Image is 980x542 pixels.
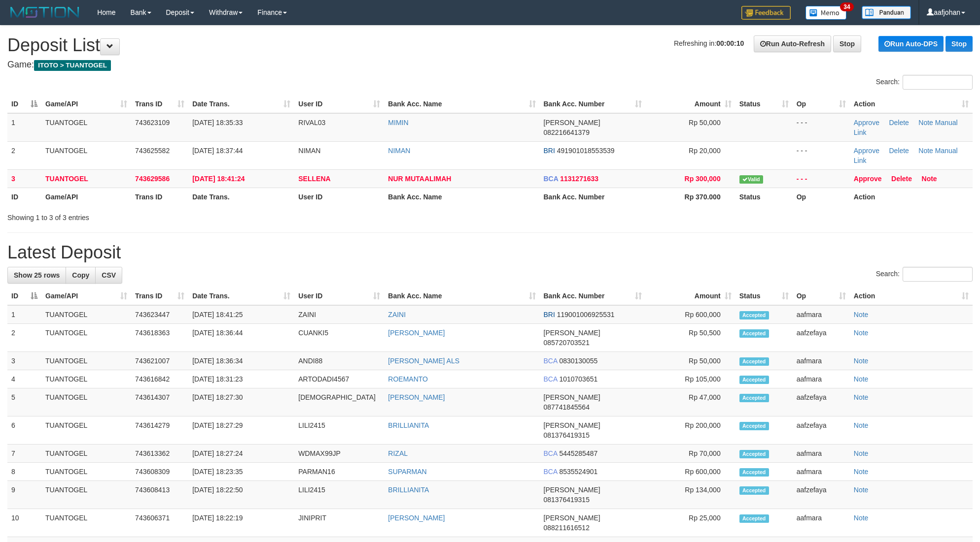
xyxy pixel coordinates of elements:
span: Accepted [739,357,769,366]
a: Note [854,329,869,337]
a: BRILLIANITA [388,421,429,429]
td: 2 [7,141,41,169]
td: JINIPRIT [294,509,384,537]
th: Trans ID [131,188,188,206]
td: 5 [7,388,41,416]
a: Stop [833,35,861,52]
label: Search: [876,75,973,90]
a: NIMAN [388,147,410,155]
a: Manual Link [854,147,958,164]
img: MOTION_logo.png [7,5,82,20]
td: Rp 105,000 [646,370,735,388]
td: aafmara [793,509,850,537]
span: [DATE] 18:41:24 [192,175,245,183]
td: - - - [793,113,850,142]
span: RIVAL03 [298,119,325,127]
th: Date Trans.: activate to sort column ascending [188,287,294,305]
span: ITOTO > TUANTOGEL [34,60,111,71]
span: BCA [544,375,558,383]
td: 743621007 [131,352,188,370]
td: 743606371 [131,509,188,537]
td: TUANTOGEL [41,463,131,481]
span: 34 [840,2,853,11]
a: Show 25 rows [7,267,66,284]
a: [PERSON_NAME] [388,329,445,337]
img: panduan.png [862,6,911,19]
span: [PERSON_NAME] [544,329,600,337]
td: Rp 25,000 [646,509,735,537]
td: 743613362 [131,445,188,463]
th: Bank Acc. Number: activate to sort column ascending [540,287,646,305]
a: ROEMANTO [388,375,428,383]
td: TUANTOGEL [41,416,131,445]
img: Button%20Memo.svg [805,6,847,20]
td: Rp 70,000 [646,445,735,463]
span: [PERSON_NAME] [544,393,600,401]
a: Note [854,375,869,383]
td: Rp 134,000 [646,481,735,509]
a: [PERSON_NAME] [388,514,445,522]
th: Op: activate to sort column ascending [793,95,850,113]
a: Delete [889,119,909,127]
td: TUANTOGEL [41,481,131,509]
span: Rp 300,000 [685,175,721,183]
a: Note [922,175,937,183]
span: 743623109 [135,119,170,127]
td: 743618363 [131,324,188,352]
th: Amount: activate to sort column ascending [646,95,735,113]
th: Action [850,188,973,206]
input: Search: [903,75,973,90]
td: aafzefaya [793,416,850,445]
span: Copy 088211616512 to clipboard [544,524,590,532]
td: aafmara [793,445,850,463]
td: aafmara [793,305,850,324]
a: Note [854,421,869,429]
td: 743608309 [131,463,188,481]
td: ZAINI [294,305,384,324]
th: Status [735,188,793,206]
span: Copy 087741845564 to clipboard [544,403,590,411]
td: 1 [7,113,41,142]
td: [DATE] 18:36:44 [188,324,294,352]
td: LILI2415 [294,416,384,445]
span: Show 25 rows [14,271,60,279]
th: Date Trans.: activate to sort column ascending [188,95,294,113]
a: Stop [945,36,973,52]
h1: Deposit List [7,35,973,55]
td: 8 [7,463,41,481]
th: Bank Acc. Name [384,188,539,206]
td: [DATE] 18:27:30 [188,388,294,416]
a: Delete [889,147,909,155]
th: ID: activate to sort column descending [7,287,41,305]
a: Note [854,311,869,319]
td: Rp 600,000 [646,305,735,324]
td: 3 [7,352,41,370]
td: TUANTOGEL [41,388,131,416]
span: Copy 0830130055 to clipboard [559,357,597,365]
td: PARMAN16 [294,463,384,481]
td: 743616842 [131,370,188,388]
a: Approve [854,119,879,127]
strong: 00:00:10 [716,39,744,47]
td: [DATE] 18:22:50 [188,481,294,509]
td: [DATE] 18:27:24 [188,445,294,463]
th: User ID [294,188,384,206]
td: 10 [7,509,41,537]
span: Copy 082216641379 to clipboard [544,128,590,136]
span: NIMAN [298,147,320,155]
td: aafzefaya [793,481,850,509]
td: aafzefaya [793,388,850,416]
a: [PERSON_NAME] ALS [388,357,459,365]
span: Accepted [739,394,769,402]
span: 743629586 [135,175,170,183]
td: TUANTOGEL [41,370,131,388]
span: Copy 081376419315 to clipboard [544,431,590,439]
th: Bank Acc. Name: activate to sort column ascending [384,95,539,113]
a: [PERSON_NAME] [388,393,445,401]
th: Bank Acc. Number: activate to sort column ascending [540,95,646,113]
span: [PERSON_NAME] [544,119,600,127]
th: User ID: activate to sort column ascending [294,95,384,113]
span: Refreshing in: [674,39,744,47]
th: Bank Acc. Number [540,188,646,206]
a: SUPARMAN [388,468,426,476]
